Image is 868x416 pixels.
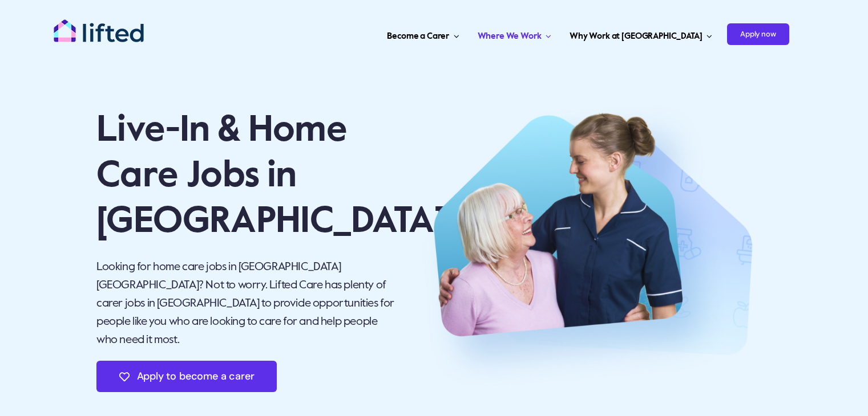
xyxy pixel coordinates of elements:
img: Beome a Carer – Hero Image [410,85,772,408]
span: Apply to become a carer [137,370,255,382]
span: Where We Work [478,27,542,46]
a: Why Work at [GEOGRAPHIC_DATA] [566,17,716,51]
span: Become a Carer [387,27,449,46]
a: Where We Work [474,17,555,51]
span: Looking for home care jobs in [GEOGRAPHIC_DATA] [GEOGRAPHIC_DATA]? Not to worry. Lifted Care has ... [96,262,394,346]
nav: Carer Jobs Menu [232,17,789,51]
a: lifted-logo [53,19,144,30]
a: Become a Carer [383,17,462,51]
span: Apply now [727,23,789,45]
a: Apply to become a carer [96,361,277,392]
span: Live-In & Home Care Jobs in [GEOGRAPHIC_DATA] [96,112,445,240]
a: Apply now [727,17,789,51]
span: Why Work at [GEOGRAPHIC_DATA] [570,27,703,46]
